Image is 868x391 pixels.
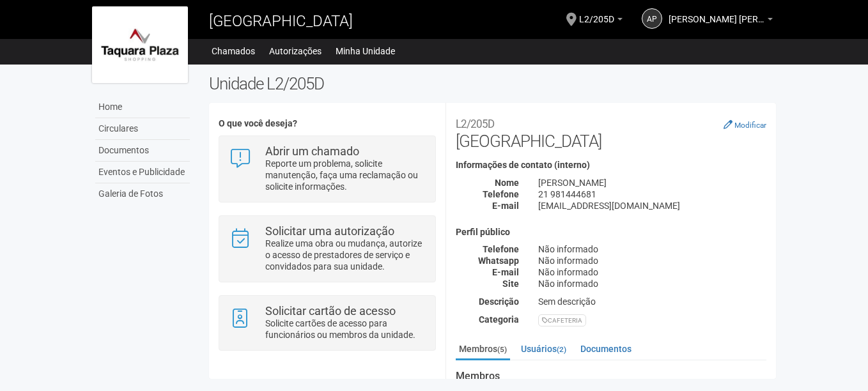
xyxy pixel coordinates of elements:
h4: O que você deseja? [219,119,435,128]
p: Realize uma obra ou mudança, autorize o acesso de prestadores de serviço e convidados para sua un... [265,238,426,272]
div: Sem descrição [529,296,776,307]
div: CAFETERIA [538,314,586,326]
strong: Solicitar cartão de acesso [265,304,396,318]
strong: Abrir um chamado [265,144,359,158]
strong: E-mail [492,267,519,277]
small: Modificar [734,121,766,130]
div: [PERSON_NAME] [529,177,776,188]
a: Chamados [212,42,255,60]
strong: Solicitar uma autorização [265,224,394,238]
a: Eventos e Publicidade [95,162,190,183]
a: Minha Unidade [336,42,395,60]
h4: Informações de contato (interno) [456,160,766,170]
a: Solicitar cartão de acesso Solicite cartões de acesso para funcionários ou membros da unidade. [229,305,425,341]
div: Não informado [529,243,776,255]
p: Solicite cartões de acesso para funcionários ou membros da unidade. [265,318,426,341]
div: 21 981444681 [529,188,776,200]
div: Não informado [529,266,776,278]
a: Modificar [724,119,766,130]
a: Home [95,96,190,118]
div: Não informado [529,255,776,266]
div: [EMAIL_ADDRESS][DOMAIN_NAME] [529,200,776,211]
a: Documentos [95,140,190,162]
a: L2/205D [579,16,623,26]
strong: Telefone [483,189,519,199]
small: (5) [497,345,507,354]
p: Reporte um problema, solicite manutenção, faça uma reclamação ou solicite informações. [265,158,426,192]
a: AP [642,8,662,29]
strong: Descrição [479,296,519,307]
span: [GEOGRAPHIC_DATA] [209,12,353,30]
small: (2) [557,345,566,354]
strong: Categoria [479,314,519,325]
a: Solicitar uma autorização Realize uma obra ou mudança, autorize o acesso de prestadores de serviç... [229,226,425,272]
a: Galeria de Fotos [95,183,190,204]
h4: Perfil público [456,227,766,237]
a: Autorizações [269,42,322,60]
span: L2/205D [579,2,614,24]
small: L2/205D [456,118,494,130]
a: Usuários(2) [518,339,570,358]
strong: Site [502,279,519,289]
h2: [GEOGRAPHIC_DATA] [456,112,766,151]
h2: Unidade L2/205D [209,74,776,93]
a: [PERSON_NAME] [PERSON_NAME] dos [PERSON_NAME] [669,16,773,26]
a: Membros(5) [456,339,510,360]
img: logo.jpg [92,6,188,83]
strong: Telefone [483,244,519,254]
strong: E-mail [492,201,519,211]
strong: Nome [495,178,519,188]
span: Ana Paula dos Santos Correa Oliveira [669,2,764,24]
strong: Membros [456,371,766,382]
div: Não informado [529,278,776,289]
a: Abrir um chamado Reporte um problema, solicite manutenção, faça uma reclamação ou solicite inform... [229,146,425,192]
strong: Whatsapp [478,256,519,266]
a: Circulares [95,118,190,140]
a: Documentos [577,339,635,358]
